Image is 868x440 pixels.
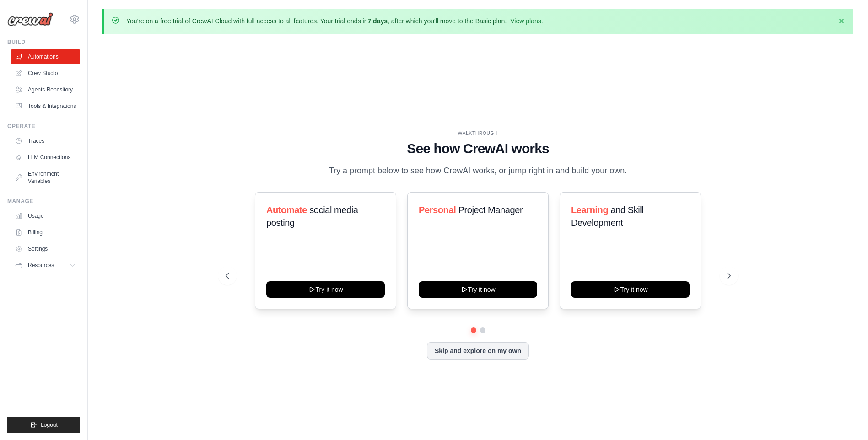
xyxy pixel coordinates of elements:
a: Automations [11,49,80,64]
img: Logo [7,12,53,26]
a: Usage [11,209,80,223]
div: Operate [7,123,80,130]
h1: See how CrewAI works [226,140,731,157]
a: Billing [11,225,80,240]
button: Try it now [419,281,537,298]
a: Settings [11,241,80,256]
strong: 7 days [367,17,388,25]
button: Skip and explore on my own [427,342,529,360]
a: Crew Studio [11,66,80,80]
button: Try it now [266,281,385,298]
a: LLM Connections [11,150,80,165]
span: social media posting [266,205,358,228]
button: Try it now [571,281,690,298]
span: Resources [28,262,54,269]
a: Agents Repository [11,82,80,97]
a: Tools & Integrations [11,99,80,113]
p: You're on a free trial of CrewAI Cloud with full access to all features. Your trial ends in , aft... [126,16,543,26]
div: Manage [7,198,80,205]
a: View plans [510,17,541,25]
span: Automate [266,205,307,215]
span: Logout [41,421,58,429]
span: Personal [419,205,456,215]
span: Project Manager [458,205,523,215]
a: Environment Variables [11,166,80,188]
p: Try a prompt below to see how CrewAI works, or jump right in and build your own. [324,164,632,177]
button: Resources [11,258,80,273]
div: Build [7,38,80,46]
span: Learning [571,205,608,215]
a: Traces [11,134,80,148]
div: WALKTHROUGH [226,130,731,137]
button: Logout [7,417,80,433]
